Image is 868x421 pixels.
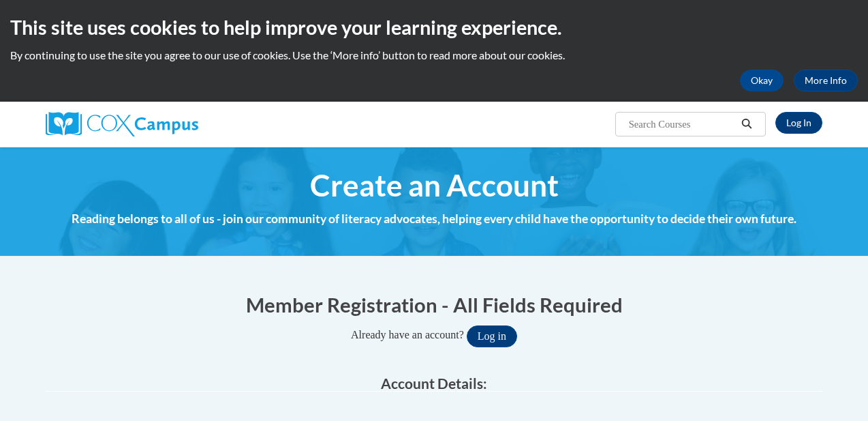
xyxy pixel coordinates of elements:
[46,210,822,228] h4: Reading belongs to all of us - join our community of literacy advocates, helping every child have...
[381,375,487,392] span: Account Details:
[775,112,822,134] a: Log In
[794,70,858,91] a: More Info
[310,167,559,203] span: Create an Account
[467,325,517,347] button: Log in
[10,14,858,41] h2: This site uses cookies to help improve your learning experience.
[46,291,822,319] h1: Member Registration - All Fields Required
[46,112,198,136] img: Cox Campus
[10,48,858,63] p: By continuing to use the site you agree to our use of cookies. Use the ‘More info’ button to read...
[740,70,784,91] button: Okay
[351,329,464,340] span: Already have an account?
[737,116,757,132] button: Search
[627,116,737,132] input: Search Courses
